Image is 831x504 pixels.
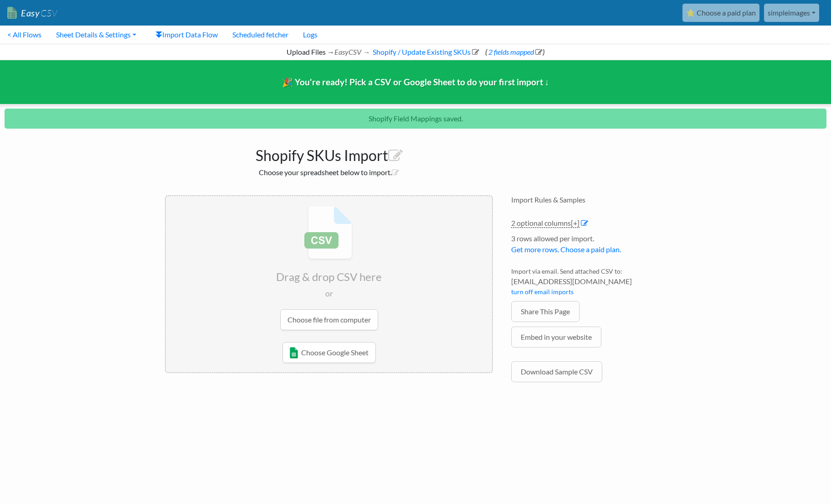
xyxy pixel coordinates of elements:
a: 2 optional columns[+] [511,218,580,228]
h4: Import Rules & Samples [511,195,666,204]
li: 3 rows allowed per import. [511,233,666,260]
a: Logs [296,26,325,44]
i: EasyCSV → [334,47,370,56]
a: Download Sample CSV [511,361,602,382]
p: Shopify Field Mappings saved. [5,109,826,129]
a: Choose Google Sheet [282,342,376,363]
a: simpleimages [764,4,819,22]
a: turn off email imports [511,288,574,296]
a: Get more rows. Choose a paid plan. [511,245,621,254]
span: 🎉 You're ready! Pick a CSV or Google Sheet to do your first import ↓ [282,77,549,87]
span: [+] [571,218,580,227]
a: Embed in your website [511,327,601,348]
a: Import Data Flow [148,26,225,44]
span: CSV [40,7,57,19]
a: Scheduled fetcher [225,26,296,44]
a: ⭐ Choose a paid plan [682,4,759,22]
a: Share This Page [511,301,580,322]
span: [EMAIL_ADDRESS][DOMAIN_NAME] [511,276,666,287]
a: Shopify / Update Existing SKUs [371,47,479,56]
li: Import via email. Send attached CSV to: [511,266,666,301]
a: EasyCSV [7,4,57,22]
span: ( ) [485,47,544,56]
a: 2 fields mapped [487,47,543,56]
h2: Choose your spreadsheet below to import. [165,168,493,177]
h1: Shopify SKUs Import [165,142,493,164]
a: Sheet Details & Settings [49,26,144,44]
